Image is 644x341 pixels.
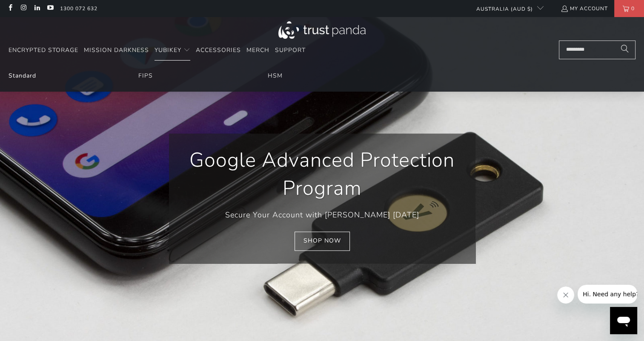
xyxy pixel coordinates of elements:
[559,40,635,59] input: Search...
[295,232,350,251] a: Shop Now
[246,46,269,54] span: Merch
[84,40,149,61] a: Mission Darkness
[155,40,190,61] summary: YubiKey
[614,40,635,59] button: Search
[6,5,14,12] a: Trust Panda Australia on Facebook
[9,46,78,54] span: Encrypted Storage
[9,40,306,61] nav: Translation missing: en.navigation.header.main_nav
[268,72,283,80] a: HSM
[246,40,269,61] a: Merch
[275,46,306,54] span: Support
[20,5,27,12] a: Trust Panda Australia on Instagram
[60,4,97,13] a: 1300 072 632
[278,21,366,39] img: Trust Panda Australia
[84,46,149,54] span: Mission Darkness
[196,46,241,54] span: Accessories
[196,40,241,61] a: Accessories
[33,5,40,12] a: Trust Panda Australia on LinkedIn
[182,209,463,221] p: Secure Your Account with [PERSON_NAME] [DATE]
[9,72,36,80] a: Standard
[138,72,153,80] a: FIPS
[9,40,78,61] a: Encrypted Storage
[46,5,54,12] a: Trust Panda Australia on YouTube
[561,4,608,13] a: My Account
[578,285,637,303] iframe: Message from company
[182,146,463,202] p: Google Advanced Protection Program
[610,307,637,334] iframe: Button to launch messaging window
[557,286,574,303] iframe: Close message
[155,46,181,54] span: YubiKey
[5,6,61,13] span: Hi. Need any help?
[275,40,306,61] a: Support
